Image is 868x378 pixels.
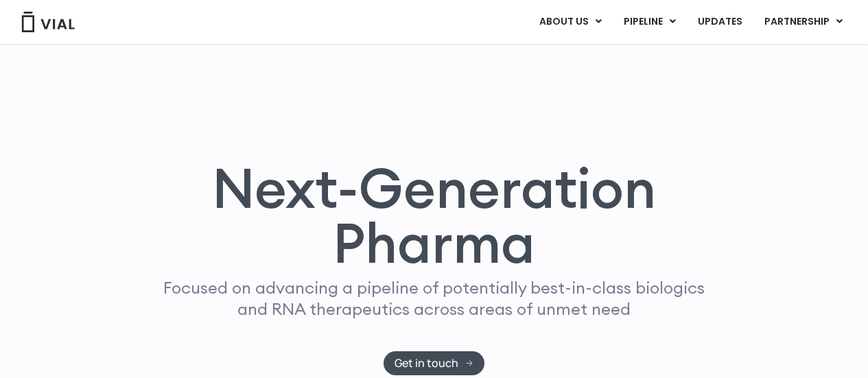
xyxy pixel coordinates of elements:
[528,10,612,34] a: ABOUT USMenu Toggle
[137,161,731,270] h1: Next-Generation Pharma
[753,10,854,34] a: PARTNERSHIPMenu Toggle
[158,277,711,320] p: Focused on advancing a pipeline of potentially best-in-class biologics and RNA therapeutics acros...
[613,10,686,34] a: PIPELINEMenu Toggle
[395,358,458,368] span: Get in touch
[384,351,484,375] a: Get in touch
[687,10,753,34] a: UPDATES
[21,12,75,32] img: Vial Logo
